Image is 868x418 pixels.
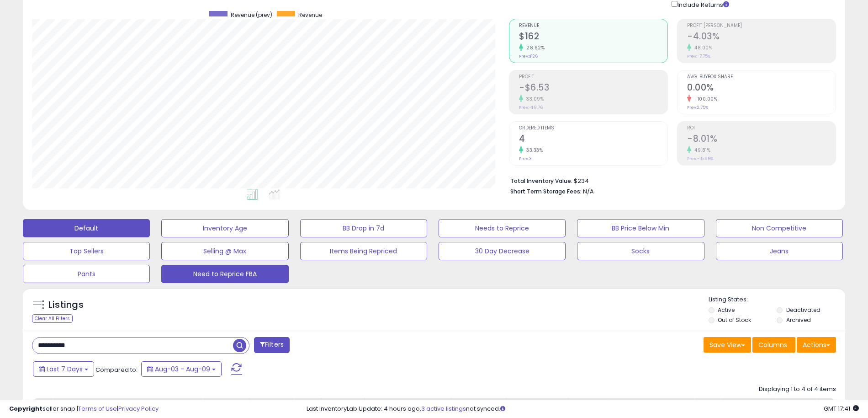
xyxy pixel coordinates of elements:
b: Total Inventory Value: [510,177,572,185]
button: Inventory Age [161,219,288,237]
label: Out of Stock [718,316,751,324]
small: 49.81% [691,147,710,154]
span: ROI [687,126,836,131]
small: -100.00% [691,96,717,102]
small: Prev: -15.96% [687,156,713,161]
small: 33.33% [523,147,543,154]
h2: -4.03% [687,31,836,43]
label: Deactivated [786,306,820,314]
span: Compared to: [95,365,138,374]
small: Prev: $126 [519,54,538,59]
button: BB Price Below Min [577,219,704,237]
span: Avg. Buybox Share [687,75,836,80]
span: N/A [583,187,594,196]
p: Listing States: [709,295,845,304]
button: Filters [254,337,290,353]
a: Privacy Policy [118,404,159,413]
span: Revenue [519,23,667,28]
button: Save View [704,337,751,353]
span: Last 7 Days [47,364,83,374]
strong: Copyright [9,404,42,413]
small: Prev: -$9.76 [519,105,543,110]
small: 48.00% [691,44,712,51]
button: Selling @ Max [161,242,288,260]
span: Profit [PERSON_NAME] [687,23,836,28]
span: Aug-03 - Aug-09 [155,364,210,374]
button: Columns [752,337,795,353]
span: Profit [519,75,667,80]
button: Needs to Reprice [439,219,566,237]
span: 2025-08-17 17:41 GMT [824,404,859,413]
a: 3 active listings [421,404,466,413]
button: 30 Day Decrease [439,242,566,260]
small: 33.09% [523,96,544,102]
a: Terms of Use [78,404,117,413]
h5: Listings [48,299,84,311]
label: Active [718,306,735,314]
button: Socks [577,242,704,260]
h2: 0.00% [687,82,836,95]
button: Pants [23,265,150,283]
span: Ordered Items [519,126,667,131]
small: 28.62% [523,44,545,51]
button: Last 7 Days [33,361,94,377]
h2: $162 [519,31,667,43]
small: Prev: 2.75% [687,105,708,110]
button: Non Competitive [716,219,843,237]
h2: -8.01% [687,134,836,146]
li: $234 [510,175,829,186]
div: Last InventoryLab Update: 4 hours ago, not synced. [307,405,859,413]
div: seller snap | | [9,405,159,413]
span: Columns [758,340,787,349]
h2: -$6.53 [519,82,667,95]
button: Default [23,219,150,237]
b: Short Term Storage Fees: [510,188,582,195]
div: Clear All Filters [32,314,73,323]
button: Aug-03 - Aug-09 [141,361,222,377]
small: Prev: -7.75% [687,54,710,59]
button: Items Being Repriced [300,242,427,260]
span: Revenue [298,11,322,19]
small: Prev: 3 [519,156,532,161]
button: Actions [797,337,836,353]
label: Archived [786,316,811,324]
button: Jeans [716,242,843,260]
button: Top Sellers [23,242,150,260]
h2: 4 [519,134,667,146]
button: Need to Reprice FBA [161,265,288,283]
span: Revenue (prev) [231,11,272,19]
button: BB Drop in 7d [300,219,427,237]
div: Displaying 1 to 4 of 4 items [759,385,836,394]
